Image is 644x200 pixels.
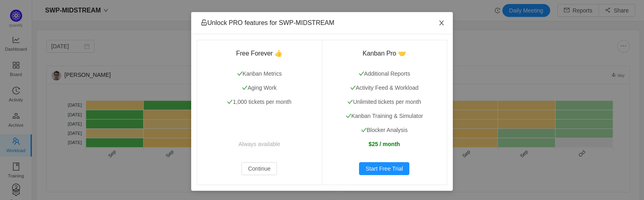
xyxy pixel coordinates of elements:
h3: Free Forever 👍 [206,49,312,58]
p: Kanban Training & Simulator [332,112,438,120]
p: Unlimited tickets per month [332,98,438,106]
h3: Kanban Pro 🤝 [332,49,438,58]
i: icon: check [227,99,233,105]
i: icon: unlock [201,19,207,26]
p: Blocker Analysis [332,126,438,134]
strong: $25 / month [369,141,400,147]
i: icon: check [237,71,243,76]
button: Close [430,12,453,35]
p: Activity Feed & Workload [332,84,438,92]
p: Always available [206,140,312,148]
button: Start Free Trial [359,162,409,175]
button: Continue [242,162,277,175]
p: Aging Work [206,84,312,92]
i: icon: check [346,113,351,119]
i: icon: check [350,85,356,91]
i: icon: close [438,20,445,26]
p: Additional Reports [332,70,438,78]
i: icon: check [347,99,353,105]
span: 1,000 tickets per month [227,99,291,105]
i: icon: check [359,71,364,76]
i: icon: check [361,127,367,133]
p: Kanban Metrics [206,70,312,78]
span: Unlock PRO features for SWP-MIDSTREAM [201,19,334,26]
i: icon: check [242,85,248,91]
